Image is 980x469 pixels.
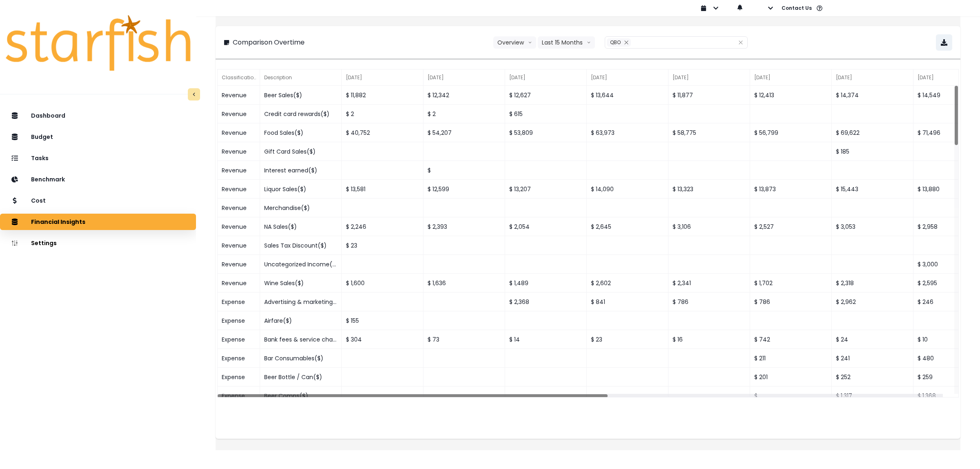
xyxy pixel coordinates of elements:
p: Benchmark [31,176,65,183]
div: $ 1,600 [342,274,423,293]
div: $ 241 [832,349,913,368]
div: $ 2,368 [505,293,587,311]
div: Food Sales($) [260,123,342,142]
div: $ 14,374 [832,86,913,105]
div: Expense [218,293,260,311]
button: Remove [622,38,631,47]
svg: close [738,40,743,45]
div: Expense [218,368,260,386]
div: $ 54,207 [423,123,505,142]
div: $ 12,599 [423,180,505,199]
div: $ 11,877 [668,86,750,105]
div: $ 40,752 [342,123,423,142]
div: $ 2,054 [505,217,587,236]
div: $ 15,443 [832,180,913,199]
div: $ 12,627 [505,86,587,105]
div: $ 1,636 [423,274,505,293]
div: $ [423,161,505,180]
div: $ 2,527 [750,217,832,236]
div: $ 63,973 [587,123,668,142]
div: Bar Consumables($) [260,349,342,368]
div: [DATE] [587,69,668,86]
div: $ 23 [587,330,668,349]
div: [DATE] [505,69,587,86]
p: Comparison Overtime [233,38,305,47]
div: $ 13,644 [587,86,668,105]
div: $ 11,882 [342,86,423,105]
div: $ 12,413 [750,86,832,105]
svg: close [624,40,629,45]
p: Budget [31,134,53,141]
div: $ 24 [832,330,913,349]
div: $ 3,106 [668,217,750,236]
div: $ 211 [750,349,832,368]
p: Dashboard [31,112,65,119]
div: Revenue [218,161,260,180]
div: Wine Sales($) [260,274,342,293]
div: [DATE] [423,69,505,86]
div: Revenue [218,236,260,255]
div: Revenue [218,105,260,123]
div: $ [750,386,832,405]
div: $ 304 [342,330,423,349]
div: Uncategorized Income($) [260,255,342,274]
button: Last 15 Monthsarrow down line [538,36,595,49]
div: Bank fees & service charges($) [260,330,342,349]
div: QBO [607,38,631,47]
div: $ 2,318 [832,274,913,293]
div: $ 201 [750,368,832,386]
button: Overviewarrow down line [493,36,536,49]
div: Expense [218,330,260,349]
div: [DATE] [832,69,913,86]
div: $ 2,645 [587,217,668,236]
div: Beer Bottle / Can($) [260,368,342,386]
div: $ 2 [342,105,423,123]
div: $ 742 [750,330,832,349]
div: Advertising & marketing($) [260,293,342,311]
div: $ 2,341 [668,274,750,293]
div: Revenue [218,86,260,105]
div: [DATE] [750,69,832,86]
div: $ 73 [423,330,505,349]
div: $ 1,702 [750,274,832,293]
div: [DATE] [342,69,423,86]
div: $ 1,317 [832,386,913,405]
div: $ 786 [668,293,750,311]
div: $ 2,602 [587,274,668,293]
div: $ 615 [505,105,587,123]
div: Credit card rewards($) [260,105,342,123]
div: $ 155 [342,311,423,330]
div: Revenue [218,255,260,274]
div: Revenue [218,180,260,199]
div: Beer Comps($) [260,386,342,405]
p: Tasks [31,155,49,162]
svg: arrow down line [528,38,532,47]
div: [DATE] [668,69,750,86]
div: $ 2,393 [423,217,505,236]
p: Cost [31,197,46,204]
div: Merchandise($) [260,199,342,217]
div: $ 14 [505,330,587,349]
div: $ 56,799 [750,123,832,142]
div: Airfare($) [260,311,342,330]
div: Description [260,69,342,86]
div: Liquor Sales($) [260,180,342,199]
div: $ 12,342 [423,86,505,105]
div: Beer Sales($) [260,86,342,105]
div: Expense [218,311,260,330]
div: $ 252 [832,368,913,386]
button: Clear [738,38,743,47]
div: $ 14,090 [587,180,668,199]
div: $ 13,323 [668,180,750,199]
div: $ 13,207 [505,180,587,199]
div: Expense [218,349,260,368]
svg: arrow down line [587,38,591,47]
div: $ 13,873 [750,180,832,199]
div: $ 2 [423,105,505,123]
div: Revenue [218,199,260,217]
div: $ 1,489 [505,274,587,293]
div: Revenue [218,123,260,142]
div: Revenue [218,274,260,293]
div: NA Sales($) [260,217,342,236]
div: $ 13,581 [342,180,423,199]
